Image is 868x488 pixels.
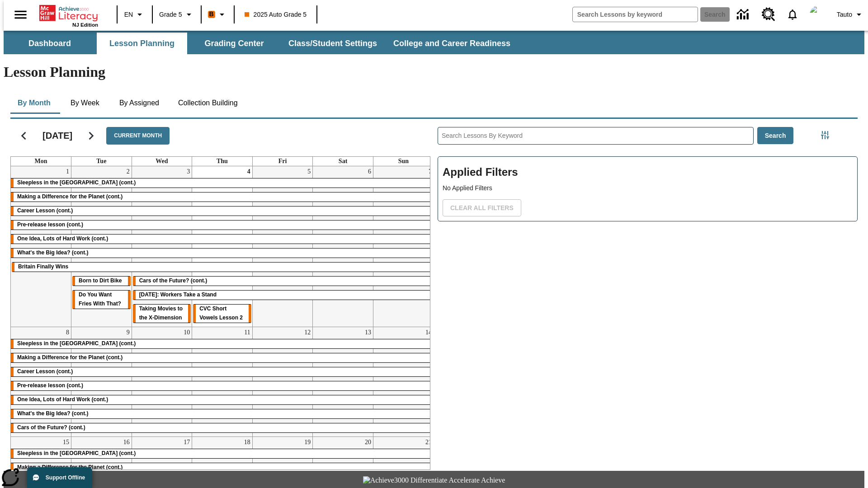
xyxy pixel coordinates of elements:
[156,6,198,23] button: Grade: Grade 5, Select a grade
[242,437,252,448] a: September 18, 2025
[438,127,753,144] input: Search Lessons By Keyword
[72,291,131,309] div: Do You Want Fries With That?
[125,166,132,177] a: September 2, 2025
[363,437,373,448] a: September 20, 2025
[281,33,384,54] button: Class/Student Settings
[11,166,71,327] td: September 1, 2025
[94,157,108,166] a: Tuesday
[133,291,433,300] div: Labor Day: Workers Take a Stand
[124,10,133,19] span: EN
[11,367,434,376] div: Career Lesson (cont.)
[139,291,217,298] span: Labor Day: Workers Take a Stand
[757,127,794,145] button: Search
[756,2,781,27] a: Resource Center, Will open in new tab
[430,115,858,470] div: Search
[12,263,433,272] div: Britain Finally Wins
[17,410,89,417] span: What's the Big Idea? (cont.)
[139,277,208,284] span: Cars of the Future? (cont.)
[11,423,434,432] div: Cars of the Future? (cont.)
[11,192,434,202] div: Making a Difference for the Planet (cont.)
[17,340,136,347] span: Sleepless in the Animal Kingdom (cont.)
[112,92,166,114] button: By Assigned
[252,166,313,327] td: September 5, 2025
[366,166,373,177] a: September 6, 2025
[189,33,279,54] button: Grading Center
[71,166,132,327] td: September 2, 2025
[302,437,312,448] a: September 19, 2025
[731,2,756,27] a: Data Center
[573,7,698,22] input: search field
[443,161,853,183] h2: Applied Filters
[810,5,828,23] img: avatar image
[209,9,214,20] span: B
[159,10,182,19] span: Grade 5
[193,305,251,323] div: CVC Short Vowels Lesson 2
[182,327,192,338] a: September 10, 2025
[132,327,192,436] td: September 10, 2025
[72,277,131,286] div: Born to Dirt Bike
[781,3,804,26] a: Notifications
[302,327,312,338] a: September 12, 2025
[133,305,191,323] div: Taking Movies to the X-Dimension
[17,464,123,470] span: Making a Difference for the Planet (cont.)
[185,166,192,177] a: September 3, 2025
[17,207,73,214] span: Career Lesson (cont.)
[33,157,49,166] a: Monday
[11,395,434,404] div: One Idea, Lots of Hard Work (cont.)
[12,124,35,147] button: Previous
[7,1,34,28] button: Open side menu
[27,467,92,488] button: Support Offline
[39,3,98,28] div: Home
[245,166,252,177] a: September 4, 2025
[80,124,103,147] button: Next
[79,291,121,307] span: Do You Want Fries With That?
[363,327,373,338] a: September 13, 2025
[97,33,187,54] button: Lesson Planning
[61,437,71,448] a: September 15, 2025
[11,178,434,188] div: Sleepless in the Animal Kingdom (cont.)
[62,92,108,114] button: By Week
[11,249,434,258] div: What's the Big Idea? (cont.)
[133,277,434,286] div: Cars of the Future? (cont.)
[17,396,108,403] span: One Idea, Lots of Hard Work (cont.)
[4,33,519,54] div: SubNavbar
[42,130,72,141] h2: [DATE]
[17,179,136,186] span: Sleepless in the Animal Kingdom (cont.)
[245,10,307,19] span: 2025 Auto Grade 5
[438,156,858,221] div: Applied Filters
[373,166,434,327] td: September 7, 2025
[804,3,833,26] button: Select a new avatar
[139,305,183,321] span: Taking Movies to the X-Dimension
[64,166,71,177] a: September 1, 2025
[154,157,170,166] a: Wednesday
[4,31,864,54] div: SubNavbar
[17,193,123,200] span: Making a Difference for the Planet (cont.)
[337,157,349,166] a: Saturday
[17,450,136,456] span: Sleepless in the Animal Kingdom (cont.)
[72,22,98,28] span: NJ Edition
[313,327,373,436] td: September 13, 2025
[363,476,505,484] img: Achieve3000 Differentiate Accelerate Achieve
[64,327,71,338] a: September 8, 2025
[833,6,868,23] button: Profile/Settings
[192,166,253,327] td: September 4, 2025
[71,327,132,436] td: September 9, 2025
[4,64,864,80] h1: Lesson Planning
[11,409,434,418] div: What's the Big Idea? (cont.)
[17,424,85,431] span: Cars of the Future? (cont.)
[252,327,313,436] td: September 12, 2025
[11,221,434,230] div: Pre-release lesson (cont.)
[11,206,434,216] div: Career Lesson (cont.)
[17,382,83,389] span: Pre-release lesson (cont.)
[122,437,132,448] a: September 16, 2025
[11,449,434,458] div: Sleepless in the Animal Kingdom (cont.)
[46,474,85,481] span: Support Offline
[424,327,434,338] a: September 14, 2025
[18,263,68,270] span: Britain Finally Wins
[17,249,89,256] span: What's the Big Idea? (cont.)
[11,381,434,390] div: Pre-release lesson (cont.)
[11,327,71,436] td: September 8, 2025
[120,6,149,23] button: Language: EN, Select a language
[171,92,245,114] button: Collection Building
[242,327,252,338] a: September 11, 2025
